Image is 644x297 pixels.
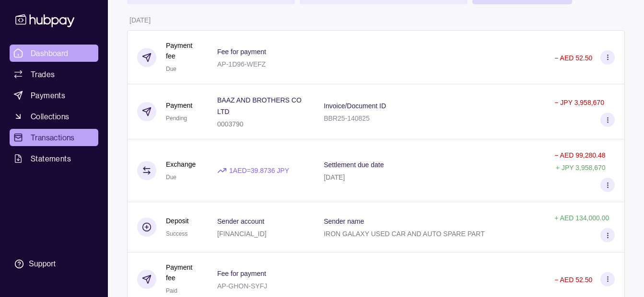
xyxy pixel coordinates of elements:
a: Trades [10,66,98,83]
p: Fee for payment [217,270,266,277]
p: IRON GALAXY USED CAR AND AUTO SPARE PART [324,230,485,238]
p: 0003790 [217,120,244,128]
p: Settlement due date [324,161,384,169]
p: BAAZ AND BROTHERS CO LTD [217,96,302,115]
p: AP-GHON-SYFJ [217,282,267,290]
a: Support [10,254,98,274]
p: − AED 52.50 [554,54,592,62]
p: Sender name [324,217,364,225]
p: Fee for payment [217,48,266,56]
span: Statements [31,153,71,164]
p: Exchange [166,159,196,170]
p: − AED 52.50 [554,276,592,284]
span: Dashboard [31,47,69,59]
p: AP-1D96-WEFZ [217,60,266,68]
a: Dashboard [10,45,98,62]
p: − JPY 3,958,670 [554,99,604,106]
p: Sender account [217,217,264,225]
p: Payment [166,100,192,111]
span: Due [166,174,176,181]
a: Statements [10,150,98,167]
a: Payments [10,87,98,104]
p: Payment fee [166,262,198,283]
span: Payments [31,90,65,101]
a: Collections [10,108,98,125]
p: − AED 99,280.48 [554,151,605,159]
p: BBR25-140825 [324,114,370,122]
span: Pending [166,115,187,122]
p: Deposit [166,216,188,226]
span: Collections [31,111,69,122]
p: [DATE] [129,16,151,24]
span: Due [166,66,176,72]
p: 1 AED = 39.8736 JPY [229,165,289,176]
span: Success [166,230,187,237]
span: Paid [166,287,177,294]
p: + JPY 3,958,670 [556,164,606,171]
span: Transactions [31,132,75,143]
p: + AED 134,000.00 [554,214,609,222]
p: Payment fee [166,40,198,61]
a: Transactions [10,129,98,146]
p: [FINANCIAL_ID] [217,230,267,238]
p: Invoice/Document ID [324,102,386,110]
p: [DATE] [324,173,345,181]
div: Support [29,259,56,269]
span: Trades [31,69,55,80]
